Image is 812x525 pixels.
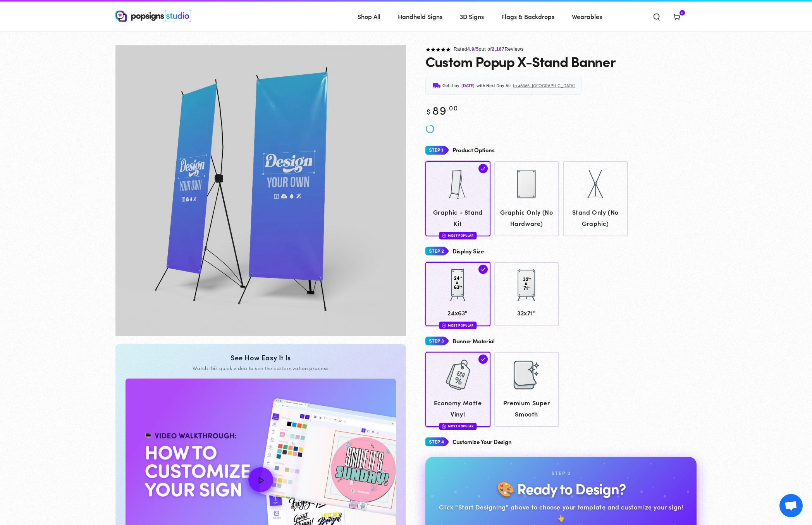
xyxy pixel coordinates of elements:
span: $ [427,106,431,117]
span: Shop All [358,11,380,22]
img: check.svg [478,265,488,274]
div: See How Easy It Is [125,353,396,362]
a: Graphic Only (No Hardware) Graphic Only (No Hardware) [494,161,559,236]
a: Graphic + Stand Kit Graphic + Stand Kit Most Popular [425,161,490,236]
a: Handheld Signs [392,6,448,27]
img: fire.svg [442,233,446,238]
div: Step 2 [552,469,571,478]
span: to 48085, [GEOGRAPHIC_DATA] [513,82,575,90]
span: 4.9 [467,46,474,52]
div: Most Popular [439,232,477,239]
div: Most Popular [439,322,477,329]
h4: Display Size [452,248,484,255]
div: Open chat [779,494,803,517]
img: 24x63 [439,266,477,305]
a: 24x63 24x63" Most Popular [425,262,490,326]
span: Graphic + Stand Kit [429,207,487,229]
span: Economy Matte Vinyl [429,397,487,420]
span: 32x71" [498,307,556,318]
a: 32x71 32x71" [494,262,559,326]
img: Popsigns Studio [115,10,191,22]
a: Economy Matte Vinyl Economy Matte Vinyl Most Popular [425,352,490,427]
a: Stand Only (No Graphic) Stand Only (No Graphic) [563,161,628,236]
span: with Next Day Air [477,82,511,90]
span: /5 [475,46,479,52]
img: spinner_new.svg [425,124,435,134]
img: fire.svg [442,323,446,328]
h1: Custom Popup X-Stand Banner [425,53,616,69]
span: [DATE] [461,82,475,90]
img: check.svg [478,355,488,364]
img: Step 2 [425,244,449,258]
h4: Banner Material [452,338,494,344]
a: Premium Super Smooth Premium Super Smooth [494,352,559,427]
sup: .00 [447,103,458,112]
div: Most Popular [439,423,477,430]
h4: Customize Your Design [452,439,511,445]
span: Premium Super Smooth [498,397,556,420]
img: Stand Only (No Graphic) [576,165,615,203]
a: Flags & Backdrops [495,6,560,27]
a: Shop All [352,6,386,27]
span: 24x63" [429,307,487,318]
img: Custom Popup X-Stand Banner [115,45,406,336]
bdi: 89 [425,102,458,118]
a: Wearables [566,6,608,27]
div: Click "Start Designing" above to choose your template and customize your sign! 👆 [438,501,684,524]
img: check.svg [478,164,488,173]
span: Graphic Only (No Hardware) [498,207,556,229]
a: 3D Signs [454,6,490,27]
img: fire.svg [442,423,446,429]
img: Economy Matte Vinyl [439,356,477,394]
h2: 🎨 Ready to Design? [497,480,625,496]
div: Watch this quick video to see the customization process [125,365,396,372]
span: Stand Only (No Graphic) [567,207,624,229]
img: Step 3 [425,334,449,348]
media-gallery: Gallery Viewer [115,45,406,336]
span: 6 [681,10,683,15]
span: 3D Signs [460,11,484,22]
summary: Search our site [647,8,667,25]
img: Graphic Only (No Hardware) [507,165,546,203]
span: 2,167 [492,46,504,52]
span: Rated out of Reviews [454,46,524,52]
span: Wearables [572,11,602,22]
span: Handheld Signs [398,11,442,22]
img: Step 1 [425,143,449,157]
span: Flags & Backdrops [501,11,554,22]
img: Premium Super Smooth [507,356,546,394]
img: Step 4 [425,435,449,449]
h4: Product Options [452,147,494,153]
img: Graphic + Stand Kit [439,165,477,203]
span: Get it by [442,82,459,90]
img: 32x71 [507,266,546,305]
